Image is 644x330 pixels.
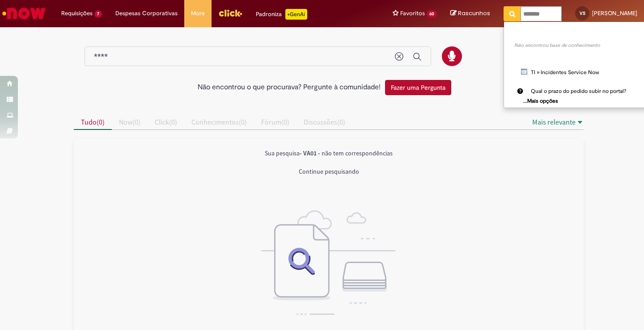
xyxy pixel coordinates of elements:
[580,10,585,16] span: VS
[385,80,451,95] button: Fazer uma Pergunta
[94,10,102,18] span: 7
[218,6,242,20] img: click_logo_yellow_360x200.png
[531,69,599,76] span: TI » Incidentes Service Now
[458,9,490,17] span: Rascunhos
[285,9,307,20] p: +GenAi
[191,9,205,18] span: More
[504,6,521,21] button: Pesquisar
[450,9,490,18] a: Rascunhos
[115,9,178,18] span: Despesas Corporativas
[1,4,47,22] img: ServiceNow
[198,84,381,92] h2: Não encontrou o que procurava? Pergunte à comunidade!
[505,25,558,33] b: Reportar problema
[427,10,437,18] span: 60
[505,33,525,42] b: Artigos
[592,9,637,17] span: [PERSON_NAME]
[505,77,541,85] b: Comunidade
[400,9,425,18] span: Favoritos
[531,88,626,95] span: Qual o prazo do pedido subir no portal?
[256,9,307,20] div: Padroniza
[61,9,93,18] span: Requisições
[505,58,530,67] b: Catálogo
[523,97,558,104] b: ...Mais opções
